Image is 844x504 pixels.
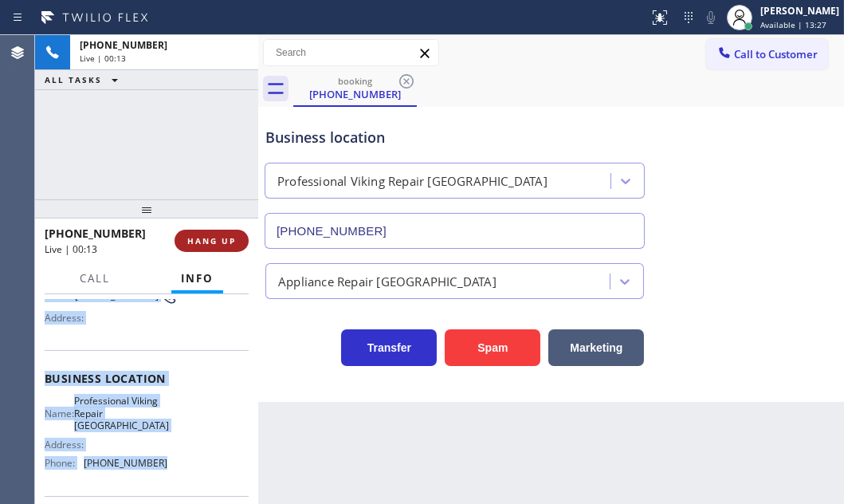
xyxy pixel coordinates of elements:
span: Name: [45,408,74,419]
span: Call to Customer [734,47,818,61]
span: [PHONE_NUMBER] [84,457,167,469]
button: HANG UP [175,230,249,252]
span: [PHONE_NUMBER] [80,38,167,52]
div: Professional Viking Repair [GEOGRAPHIC_DATA] [277,172,548,191]
div: booking [295,75,415,87]
button: Call to Customer [706,39,828,69]
div: Business location [265,127,644,148]
span: [PHONE_NUMBER] [75,289,159,301]
span: Phone: [45,289,75,301]
div: [PHONE_NUMBER] [295,87,415,101]
span: Address: [45,312,87,324]
button: Info [171,263,223,294]
button: Call [70,263,120,294]
span: Available | 13:27 [760,19,826,30]
div: (609) 453-8848 [295,71,415,105]
input: Phone Number [265,213,645,249]
span: Info [181,271,214,285]
span: Business location [45,371,249,386]
span: Live | 00:13 [45,242,97,256]
span: ALL TASKS [45,74,102,85]
button: Spam [445,329,540,366]
span: Phone: [45,457,84,469]
span: Live | 00:13 [80,53,126,64]
button: Marketing [548,329,644,366]
button: ALL TASKS [35,70,134,89]
span: Address: [45,439,87,451]
span: [PHONE_NUMBER] [45,226,146,241]
button: Transfer [341,329,437,366]
input: Search [264,40,438,65]
button: Mute [700,6,722,29]
div: [PERSON_NAME] [760,4,839,18]
span: HANG UP [187,235,236,246]
div: Appliance Repair [GEOGRAPHIC_DATA] [278,272,497,290]
span: Professional Viking Repair [GEOGRAPHIC_DATA] [74,395,169,431]
span: Call [80,271,110,285]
